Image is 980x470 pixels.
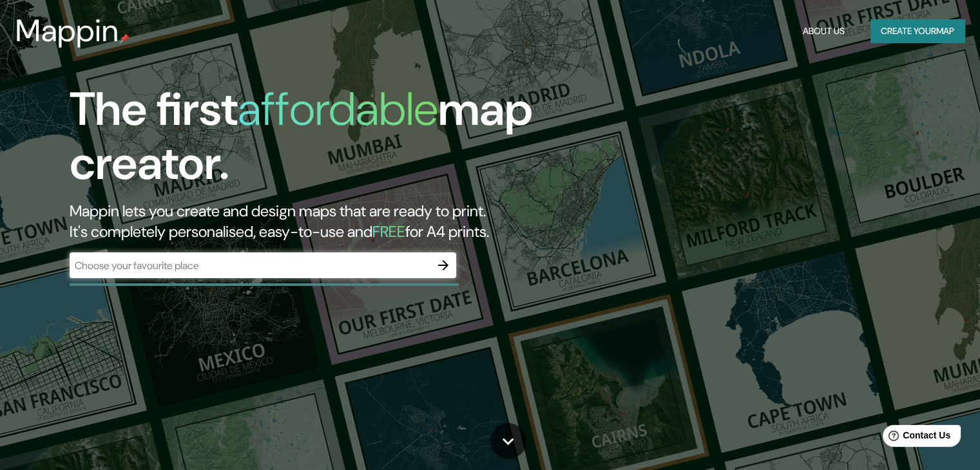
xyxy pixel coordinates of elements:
[238,79,438,139] h1: affordable
[70,82,560,201] h1: The first map creator.
[372,221,405,241] h5: FREE
[865,420,966,456] iframe: Help widget launcher
[15,13,119,49] h3: Mappin
[119,33,130,44] img: mappin-pin
[70,201,560,242] h2: Mappin lets you create and design maps that are ready to print. It's completely personalised, eas...
[70,258,430,273] input: Choose your favourite place
[870,19,965,43] button: Create yourmap
[798,19,850,43] button: About Us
